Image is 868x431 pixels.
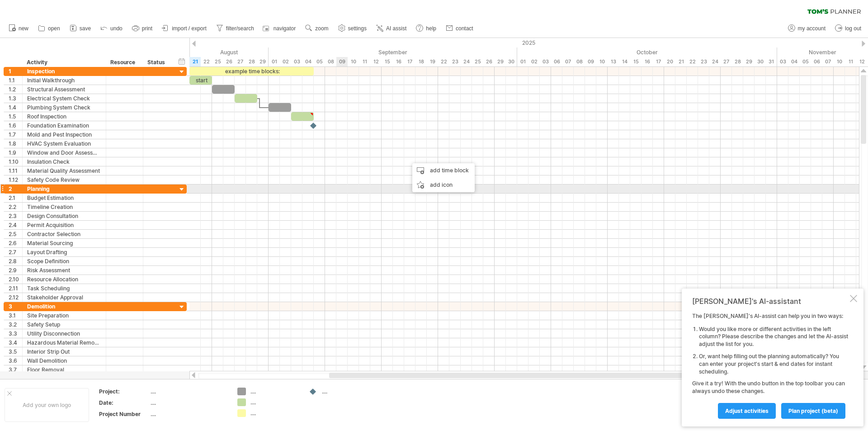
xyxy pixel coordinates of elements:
[27,130,101,139] div: Mold and Pest Inspection
[27,365,101,374] div: Floor Removal
[27,338,101,347] div: Hazardous Material Removal
[9,94,22,103] div: 1.3
[798,25,826,32] span: my account
[27,58,101,67] div: Activity
[98,23,125,34] a: undo
[27,284,101,293] div: Task Scheduling
[9,239,22,247] div: 2.6
[427,57,438,66] div: Friday, 19 September 2025
[27,347,101,356] div: Interior Strip Out
[235,57,246,66] div: Wednesday, 27 August 2025
[27,311,101,320] div: Site Preparation
[528,57,540,66] div: Thursday, 2 October 2025
[596,57,608,66] div: Friday, 10 October 2025
[9,302,22,311] div: 3
[27,157,101,166] div: Insulation Check
[246,57,257,66] div: Thursday, 28 August 2025
[9,175,22,184] div: 1.12
[619,57,630,66] div: Tuesday, 14 October 2025
[675,57,687,66] div: Tuesday, 21 October 2025
[280,57,291,66] div: Tuesday, 2 September 2025
[27,302,101,311] div: Demolition
[9,266,22,275] div: 2.9
[800,57,811,66] div: Wednesday, 5 November 2025
[414,23,439,34] a: help
[9,221,22,229] div: 2.4
[80,25,91,32] span: save
[27,112,101,121] div: Roof Inspection
[250,398,300,406] div: ....
[856,57,868,66] div: Wednesday, 12 November 2025
[27,293,101,302] div: Stakeholder Approval
[359,57,370,66] div: Thursday, 11 September 2025
[374,23,409,34] a: AI assist
[404,57,415,66] div: Wednesday, 17 September 2025
[303,23,331,34] a: zoom
[382,57,393,66] div: Monday, 15 September 2025
[226,25,254,32] span: filter/search
[9,257,22,265] div: 2.8
[172,25,207,32] span: import / export
[325,57,336,66] div: Monday, 8 September 2025
[562,57,574,66] div: Tuesday, 7 October 2025
[718,403,776,419] a: Adjust activities
[9,139,22,148] div: 1.8
[9,76,22,85] div: 1.1
[27,166,101,175] div: Material Quality Assessment
[99,410,149,418] div: Project Number
[27,85,101,94] div: Structural Assessment
[732,57,743,66] div: Tuesday, 28 October 2025
[5,388,89,422] div: Add your own logo
[27,248,101,256] div: Layout Drafting
[449,57,461,66] div: Tuesday, 23 September 2025
[412,178,475,192] div: add icon
[36,23,63,34] a: open
[585,57,596,66] div: Thursday, 9 October 2025
[426,25,436,32] span: help
[699,353,848,375] li: Or, want help filling out the planning automatically? You can enter your project's start & end da...
[19,25,28,32] span: new
[721,57,732,66] div: Monday, 27 October 2025
[291,57,302,66] div: Wednesday, 3 September 2025
[27,212,101,220] div: Design Consultation
[9,103,22,112] div: 1.4
[370,57,382,66] div: Friday, 12 September 2025
[833,23,864,34] a: log out
[348,57,359,66] div: Wednesday, 10 September 2025
[336,23,369,34] a: settings
[845,57,856,66] div: Tuesday, 11 November 2025
[664,57,675,66] div: Monday, 20 October 2025
[261,23,298,34] a: navigator
[27,221,101,229] div: Permit Acquisition
[788,57,800,66] div: Tuesday, 4 November 2025
[698,57,709,66] div: Thursday, 23 October 2025
[302,57,314,66] div: Thursday, 4 September 2025
[415,57,427,66] div: Thursday, 18 September 2025
[99,388,149,395] div: Project:
[27,239,101,247] div: Material Sourcing
[9,203,22,211] div: 2.2
[151,399,226,407] div: ....
[743,57,755,66] div: Wednesday, 29 October 2025
[461,57,472,66] div: Wednesday, 24 September 2025
[27,94,101,103] div: Electrical System Check
[189,76,212,85] div: start
[67,23,94,34] a: save
[6,23,31,34] a: new
[212,57,223,66] div: Monday, 25 August 2025
[781,403,845,419] a: plan project (beta)
[160,23,209,34] a: import / export
[642,57,653,66] div: Thursday, 16 October 2025
[9,67,22,76] div: 1
[412,163,475,178] div: add time block
[9,347,22,356] div: 3.5
[755,57,766,66] div: Thursday, 30 October 2025
[9,130,22,139] div: 1.7
[99,399,149,407] div: Date:
[27,356,101,365] div: Wall Demolition
[214,23,257,34] a: filter/search
[27,67,101,76] div: Inspection
[443,23,476,34] a: contact
[336,57,348,66] div: Tuesday, 9 September 2025
[257,57,269,66] div: Friday, 29 August 2025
